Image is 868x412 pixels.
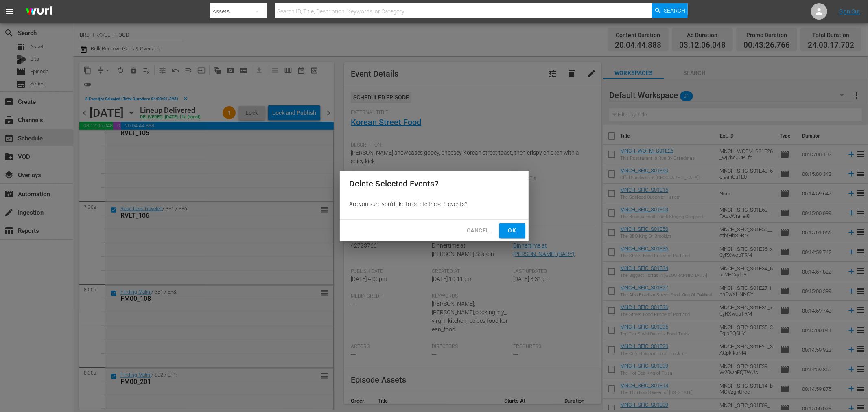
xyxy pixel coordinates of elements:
span: Cancel [467,226,489,236]
div: Are you sure you'd like to delete these 8 events? [340,197,529,211]
span: menu [5,7,15,16]
span: Ok [506,226,519,236]
h2: Delete Selected Events? [350,177,519,190]
a: Sign Out [839,8,860,15]
span: Search [664,3,686,18]
button: Cancel [460,223,496,238]
button: Ok [499,223,525,238]
img: ans4CAIJ8jUAAAAAAAAAAAAAAAAAAAAAAAAgQb4GAAAAAAAAAAAAAAAAAAAAAAAAJMjXAAAAAAAAAAAAAAAAAAAAAAAAgAT5G... [20,2,59,21]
